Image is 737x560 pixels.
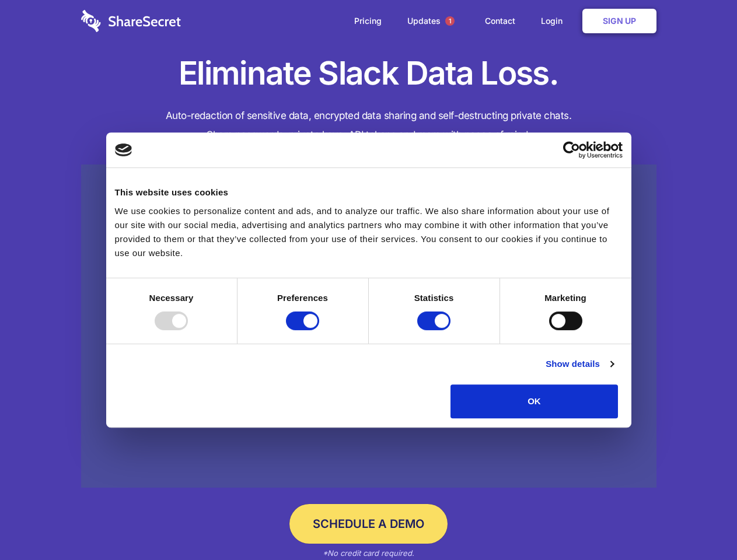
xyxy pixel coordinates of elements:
strong: Statistics [414,293,454,303]
img: logo [115,143,132,156]
strong: Marketing [544,293,586,303]
strong: Preferences [277,293,328,303]
a: Pricing [343,3,393,39]
a: Show details [546,357,613,371]
a: Sign Up [582,9,656,33]
h4: Auto-redaction of sensitive data, encrypted data sharing and self-destructing private chats. Shar... [81,106,656,145]
div: This website uses cookies [115,185,623,199]
a: Usercentrics Cookiebot - opens in a new window [521,141,623,159]
strong: Necessary [149,293,194,303]
a: Schedule a Demo [289,504,448,544]
h1: Eliminate Slack Data Loss. [81,52,656,94]
div: We use cookies to personalize content and ads, and to analyze our traffic. We also share informat... [115,204,623,260]
a: Wistia video thumbnail [81,164,656,488]
span: 1 [445,16,455,26]
button: OK [450,384,618,418]
a: Contact [473,3,527,39]
img: logo-wordmark-white-trans-d4663122ce5f474addd5e946df7df03e33cb6a1c49d2221995e7729f52c070b2.svg [81,10,181,32]
a: Login [529,3,580,39]
em: *No credit card required. [323,548,414,558]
